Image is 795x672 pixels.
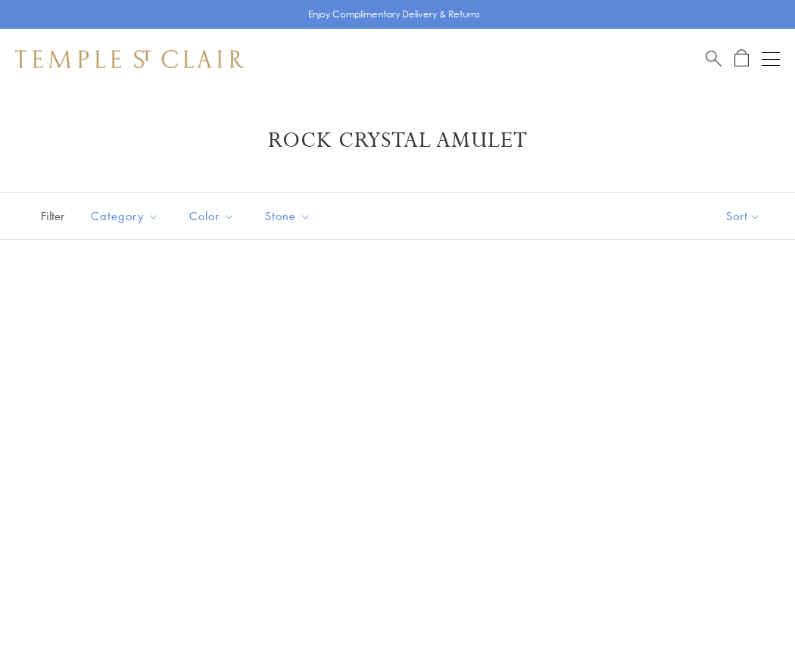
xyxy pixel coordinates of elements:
[15,50,244,68] img: Temple St. Clair
[178,199,246,233] button: Color
[762,50,780,68] button: Open navigation
[38,127,757,154] h1: Rock Crystal Amulet
[79,199,170,233] button: Category
[692,193,795,239] button: Show sort by
[182,207,246,226] span: Color
[257,207,323,226] span: Stone
[254,199,323,233] button: Stone
[706,49,722,68] a: Search
[734,49,749,68] a: Open Shopping Bag
[83,207,170,226] span: Category
[308,7,480,22] p: Enjoy Complimentary Delivery & Returns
